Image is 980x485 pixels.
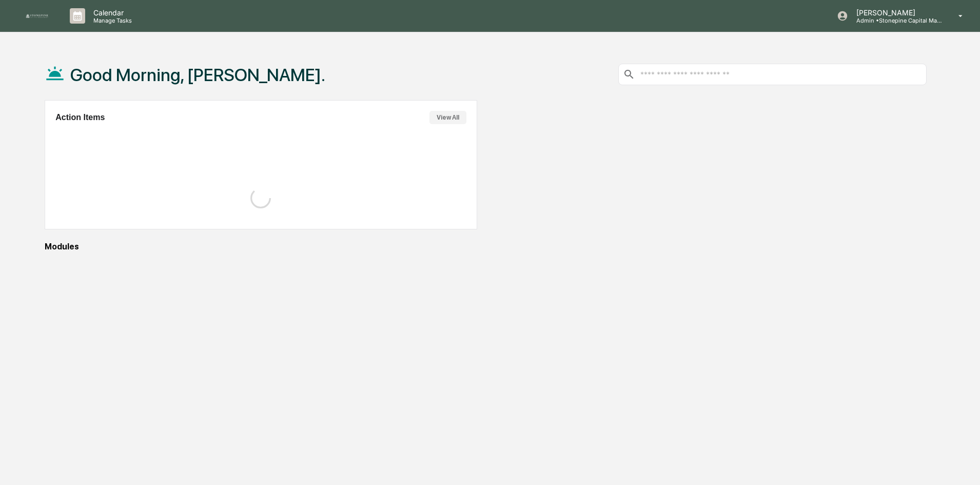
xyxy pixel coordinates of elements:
[55,113,105,122] h2: Action Items
[25,13,49,18] img: logo
[848,8,944,17] p: [PERSON_NAME]
[85,17,137,24] p: Manage Tasks
[429,111,466,124] button: View All
[70,65,325,85] h1: Good Morning, [PERSON_NAME].
[85,8,137,17] p: Calendar
[45,242,927,251] div: Modules
[848,17,944,24] p: Admin • Stonepine Capital Management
